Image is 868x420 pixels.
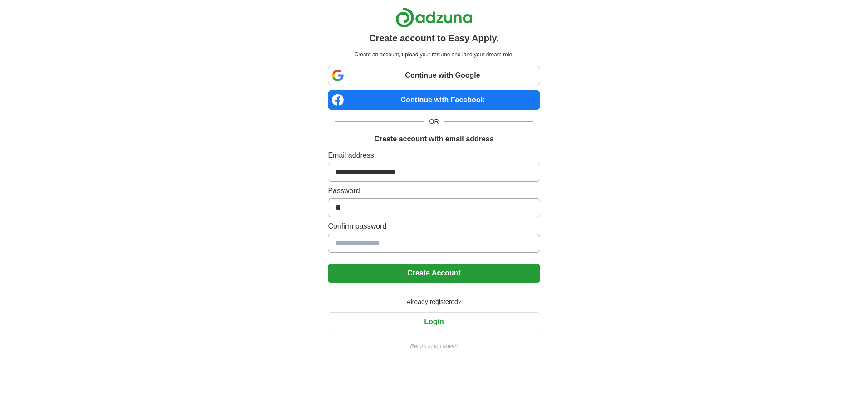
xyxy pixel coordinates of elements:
[401,297,467,307] span: Already registered?
[328,90,540,110] a: Continue with Facebook
[424,117,444,126] span: OR
[374,134,493,145] h1: Create account with email address
[369,31,499,45] h1: Create account to Easy Apply.
[328,185,540,196] label: Password
[328,312,540,331] button: Login
[328,221,540,232] label: Confirm password
[328,342,540,350] a: Return to job advert
[328,264,540,283] button: Create Account
[328,318,540,325] a: Login
[328,150,540,161] label: Email address
[328,66,540,85] a: Continue with Google
[395,7,473,28] img: Adzuna logo
[330,50,538,59] p: Create an account, upload your resume and land your dream role.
